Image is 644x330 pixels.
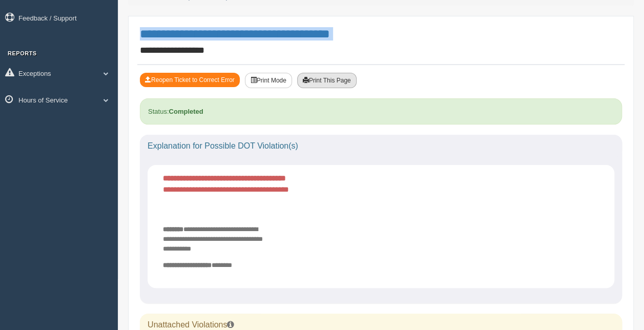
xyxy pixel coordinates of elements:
button: Reopen Ticket [140,73,240,87]
button: Print Mode [245,73,292,88]
strong: Completed [169,108,203,115]
button: Print This Page [297,73,357,88]
div: Explanation for Possible DOT Violation(s) [140,135,622,157]
div: Status: [140,98,622,125]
